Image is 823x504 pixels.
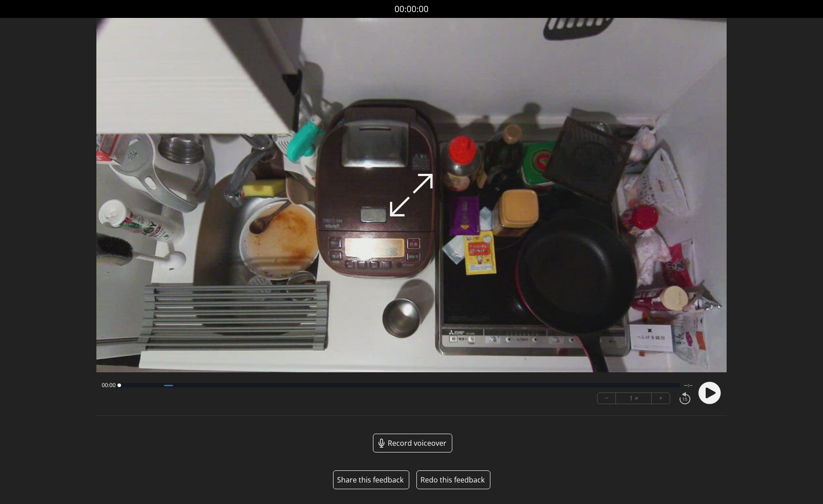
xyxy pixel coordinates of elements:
[373,434,452,452] a: Record voiceover
[684,382,693,389] span: --:--
[394,3,429,16] a: 00:00:00
[598,393,616,404] button: −
[388,438,446,448] span: Record voiceover
[102,382,116,389] span: 00:00
[337,474,403,485] button: Share this feedback
[616,393,652,404] div: 1 ×
[652,393,670,404] button: +
[416,470,490,489] a: Redo this feedback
